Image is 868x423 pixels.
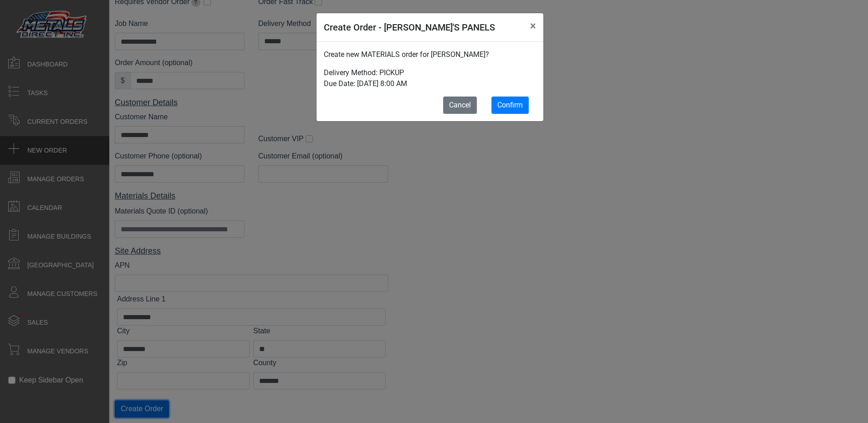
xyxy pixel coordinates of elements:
[324,20,495,34] h5: Create Order - [PERSON_NAME]'S PANELS
[491,97,529,114] button: Confirm
[324,67,536,89] p: Delivery Method: PICKUP Due Date: [DATE] 8:00 AM
[324,49,536,60] p: Create new MATERIALS order for [PERSON_NAME]?
[497,101,523,109] span: Confirm
[523,13,543,39] button: Close
[443,97,477,114] button: Cancel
